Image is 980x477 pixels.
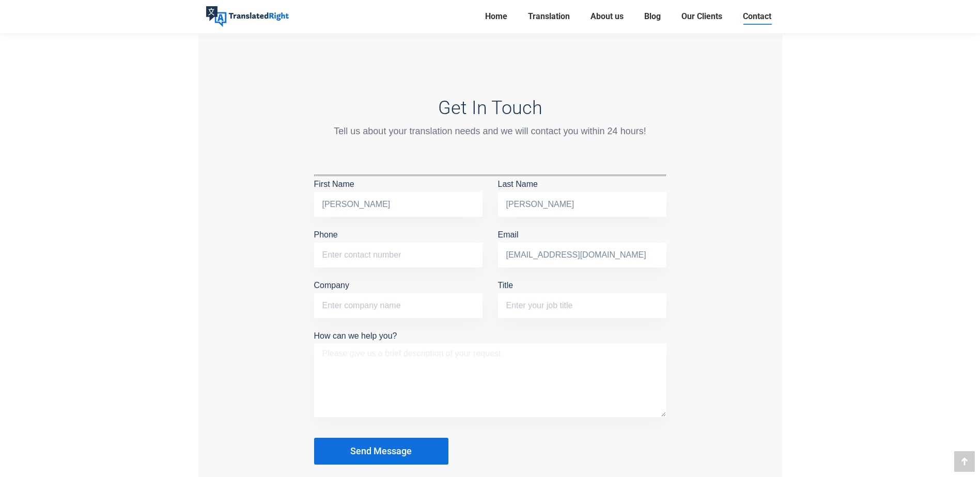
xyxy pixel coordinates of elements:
div: Tell us about your translation needs and we will contact you within 24 hours! [314,124,666,138]
textarea: How can we help you? [314,344,666,417]
label: Title [498,281,666,310]
label: Email [498,230,666,259]
span: About us [590,11,624,22]
input: Company [314,293,483,318]
span: Send Message [350,446,412,456]
input: Title [498,293,666,318]
span: Blog [644,11,661,22]
input: Email [498,243,666,267]
span: Translation [528,11,570,22]
a: Contact [740,9,774,24]
input: Last Name [498,192,666,217]
label: First Name [314,180,483,209]
label: Company [314,281,483,310]
label: Phone [314,230,483,259]
a: Translation [525,9,573,24]
label: Last Name [498,180,666,209]
input: Phone [314,243,483,267]
h3: Get In Touch [314,97,666,119]
form: Contact form [314,174,666,465]
label: How can we help you? [314,331,666,356]
a: Home [482,9,510,24]
span: Home [485,11,507,22]
span: Our Clients [681,11,722,22]
a: Our Clients [678,9,725,24]
span: Contact [743,11,771,22]
a: About us [587,9,627,24]
img: Translated Right [206,6,289,27]
a: Blog [641,9,664,24]
button: Send Message [314,438,448,465]
input: First Name [314,192,483,217]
